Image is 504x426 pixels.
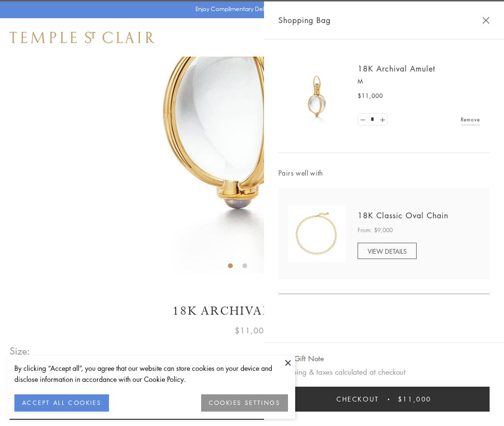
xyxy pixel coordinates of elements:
[358,114,368,126] a: Set quantity to 0
[398,394,432,404] span: $11,000
[10,343,31,359] span: Size:
[278,14,331,26] span: Shopping Bag
[358,210,448,221] a: 18K Classic Oval Chain
[358,63,435,74] a: 18K Archival Amulet
[278,387,490,412] button: Checkout $11,000
[377,114,387,126] a: Set quantity to 2
[278,167,490,178] span: Pairs well with
[358,225,393,235] span: From: $9,000
[235,324,269,337] span: $11,000
[336,394,379,404] span: Checkout
[195,4,304,14] p: Enjoy Complimentary Delivery & Returns
[358,91,383,101] span: $11,000
[14,394,109,412] button: ACCEPT ALL COOKIES
[10,32,155,43] img: Temple St. Clair
[288,67,346,125] img: 18K Archival Amulet
[278,366,490,378] p: Shipping & taxes calculated at checkout
[14,363,288,385] div: By clicking “Accept all”, you agree that our website can store cookies on your device and disclos...
[461,114,480,125] a: Remove
[10,303,494,319] h1: 18K Archival Amulet
[358,77,480,86] p: M
[288,205,346,262] img: N88865-OV18
[278,353,324,365] button: Add Gift Note
[358,243,417,259] a: VIEW DETAILS
[482,17,490,24] button: Close Shopping Bag
[201,394,288,412] button: COOKIES SETTINGS
[368,247,407,256] span: VIEW DETAILS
